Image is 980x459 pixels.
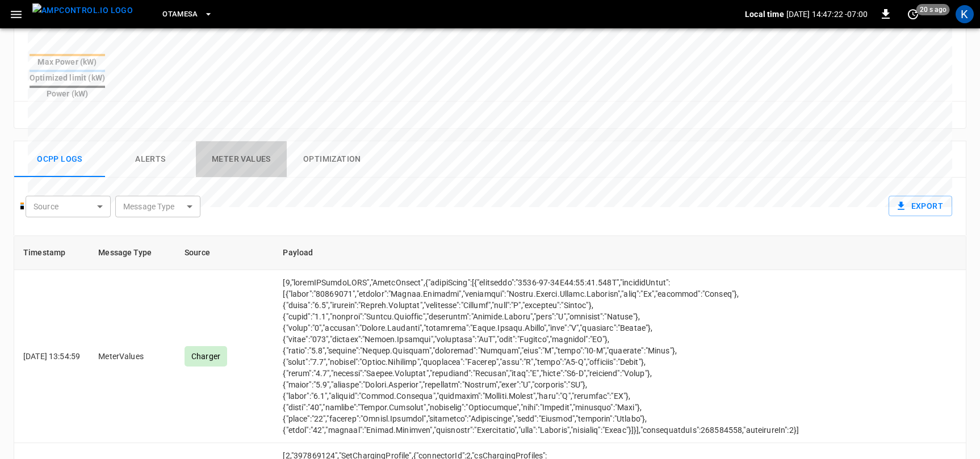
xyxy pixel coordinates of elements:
[158,3,217,26] button: OtaMesa
[196,141,287,178] button: Meter Values
[89,236,175,270] th: Message Type
[105,141,196,178] button: Alerts
[162,8,198,21] span: OtaMesa
[175,236,274,270] th: Source
[904,5,922,23] button: set refresh interval
[14,236,89,270] th: Timestamp
[916,4,950,15] span: 20 s ago
[786,9,868,20] p: [DATE] 14:47:22 -07:00
[14,141,105,178] button: Ocpp logs
[23,351,80,362] p: [DATE] 13:54:59
[32,3,133,18] img: ampcontrol.io logo
[274,236,811,270] th: Payload
[889,196,952,217] button: Export
[745,9,784,20] p: Local time
[956,5,974,23] div: profile-icon
[287,141,378,178] button: Optimization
